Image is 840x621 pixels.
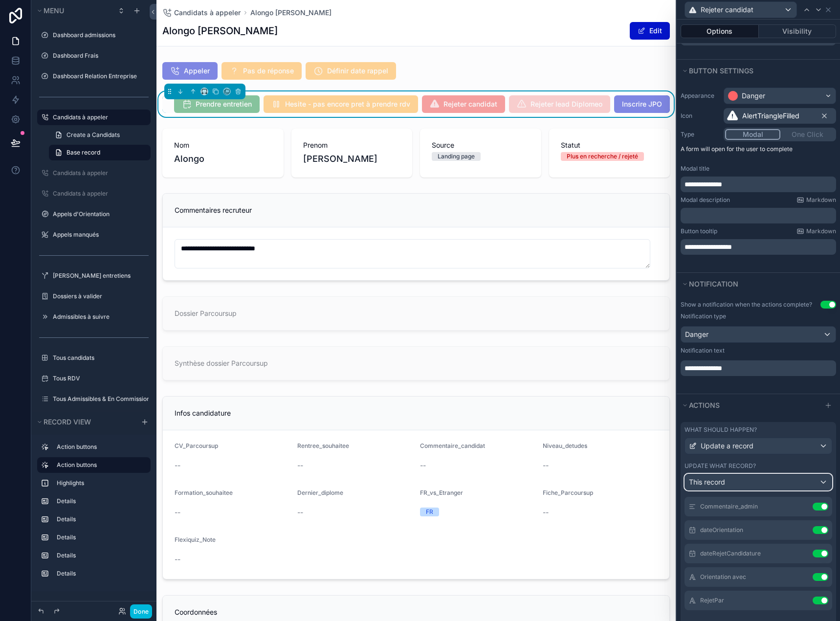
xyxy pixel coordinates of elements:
[53,31,145,39] label: Dashboard admissions
[681,177,836,192] div: scrollable content
[49,145,151,160] a: Base record
[53,169,145,177] label: Candidats à appeler
[53,272,145,280] label: [PERSON_NAME] entretiens
[681,301,812,309] div: Show a notification when the actions complete?
[44,418,91,426] span: Record view
[681,196,730,204] label: Modal description
[57,443,143,451] label: Action buttons
[689,67,753,75] span: Button settings
[66,131,120,139] span: Create a Candidats
[681,227,717,235] label: Button tooltip
[162,8,241,18] a: Candidats à appeler
[681,399,818,412] button: Actions
[685,438,832,454] button: Update a record
[681,145,836,157] p: A form will open for the user to complete
[53,72,145,80] label: Dashboard Relation Entreprise
[700,550,761,557] span: dateRejetCandidature
[700,597,724,604] span: RejetPar
[724,88,836,104] button: Danger
[53,210,145,218] label: Appels d'Orientation
[35,415,135,429] button: Record view
[701,441,753,451] span: Update a record
[700,503,758,510] span: Commentaire_admin
[57,497,143,505] label: Details
[681,347,725,355] label: Notification text
[681,112,720,120] label: Icon
[681,131,720,138] label: Type
[685,1,797,18] button: Rejeter candidat
[806,196,836,204] span: Markdown
[53,395,149,403] label: Tous Admissibles & En Commission
[689,401,720,409] span: Actions
[796,227,836,235] a: Markdown
[681,208,836,223] div: scrollable content
[759,24,837,38] button: Visibility
[689,477,725,487] span: This record
[53,231,145,239] label: Appels manqués
[53,313,145,321] label: Admissibles à suivre
[681,64,830,78] button: Button settings
[66,149,100,156] span: Base record
[53,292,145,300] label: Dossiers à valider
[174,8,241,18] span: Candidats à appeler
[700,526,743,534] span: dateOrientation
[53,375,145,382] label: Tous RDV
[57,461,143,469] label: Action buttons
[681,92,720,100] label: Appearance
[681,277,830,291] button: Notification
[685,330,708,339] span: Danger
[53,113,145,121] label: Candidats à appeler
[681,165,709,173] label: Modal title
[57,570,143,577] label: Details
[44,6,64,15] span: Menu
[162,24,278,38] h1: Alongo [PERSON_NAME]
[742,111,799,121] span: AlertTriangleFilled
[130,604,152,619] button: Done
[49,127,151,143] a: Create a Candidats
[725,129,780,140] button: Modal
[250,8,332,18] a: Alongo [PERSON_NAME]
[796,196,836,204] a: Markdown
[53,354,145,362] label: Tous candidats
[681,239,836,255] div: scrollable content
[57,552,143,559] label: Details
[685,462,756,470] label: Update what record?
[53,190,145,198] label: Candidats à appeler
[57,533,143,541] label: Details
[681,24,759,38] button: Options
[685,474,832,490] button: This record
[681,326,836,343] button: Danger
[685,426,757,434] label: What should happen?
[57,515,143,523] label: Details
[806,227,836,235] span: Markdown
[681,358,836,376] div: scrollable content
[35,4,111,18] button: Menu
[681,312,726,320] label: Notification type
[689,280,738,288] span: Notification
[701,5,753,15] span: Rejeter candidat
[31,435,156,591] div: scrollable content
[700,573,746,581] span: Orientation avec
[742,91,765,101] div: Danger
[57,479,143,487] label: Highlights
[53,52,145,60] label: Dashboard Frais
[630,22,670,40] button: Edit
